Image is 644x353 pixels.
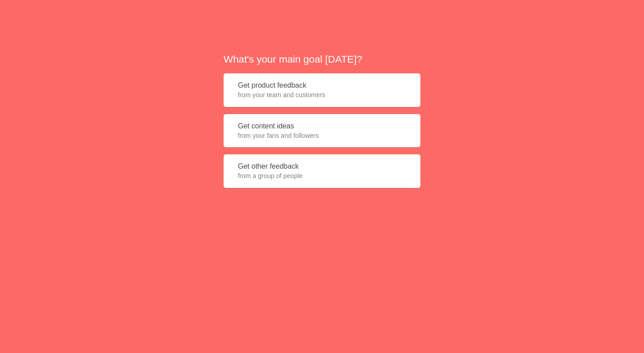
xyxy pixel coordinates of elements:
[224,114,420,148] button: Get content ideasfrom your fans and followers
[238,90,406,99] span: from your team and customers
[224,73,420,107] button: Get product feedbackfrom your team and customers
[224,52,420,66] h2: What's your main goal [DATE]?
[224,154,420,188] button: Get other feedbackfrom a group of people
[238,171,406,180] span: from a group of people
[238,131,406,140] span: from your fans and followers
